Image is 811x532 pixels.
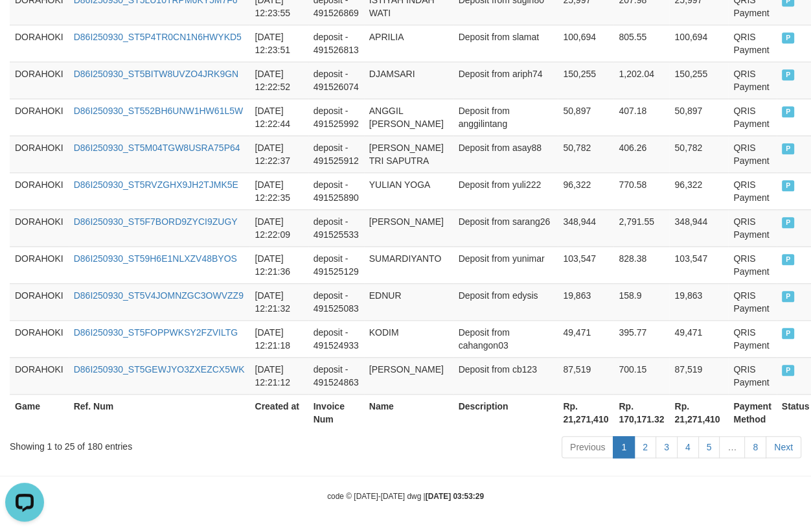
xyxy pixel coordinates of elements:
[364,394,453,431] th: Name
[249,25,308,62] td: [DATE] 12:23:51
[558,209,613,246] td: 348,944
[728,209,776,246] td: QRIS Payment
[69,394,250,431] th: Ref. Num
[677,436,699,458] a: 4
[74,32,242,42] a: D86I250930_ST5P4TR0CN1N6HWYKD5
[308,357,364,394] td: deposit - 491524863
[249,172,308,209] td: [DATE] 12:22:35
[728,320,776,357] td: QRIS Payment
[249,98,308,135] td: [DATE] 12:22:44
[249,283,308,320] td: [DATE] 12:21:32
[249,246,308,283] td: [DATE] 12:21:36
[364,246,453,283] td: SUMARDIYANTO
[613,394,669,431] th: Rp. 170,171.32
[308,320,364,357] td: deposit - 491524933
[782,106,795,117] span: PAID
[453,320,558,357] td: Deposit from cahangon03
[558,394,613,431] th: Rp. 21,271,410
[728,135,776,172] td: QRIS Payment
[634,436,656,458] a: 2
[453,394,558,431] th: Description
[10,172,69,209] td: DORAHOKI
[782,254,795,265] span: PAID
[656,436,678,458] a: 3
[74,327,238,338] a: D86I250930_ST5FOPPWKSY2FZVILTG
[719,436,745,458] a: …
[728,25,776,62] td: QRIS Payment
[728,394,776,431] th: Payment Method
[562,436,613,458] a: Previous
[558,320,613,357] td: 49,471
[728,98,776,135] td: QRIS Payment
[10,320,69,357] td: DORAHOKI
[249,394,308,431] th: Created at
[613,436,635,458] a: 1
[364,98,453,135] td: ANGGIL [PERSON_NAME]
[364,209,453,246] td: [PERSON_NAME]
[728,172,776,209] td: QRIS Payment
[613,135,669,172] td: 406.26
[782,143,795,154] span: PAID
[782,217,795,228] span: PAID
[558,98,613,135] td: 50,897
[74,290,244,301] a: D86I250930_ST5V4JOMNZGC3OWVZZ9
[364,320,453,357] td: KODIM
[669,357,728,394] td: 87,519
[364,283,453,320] td: EDNUR
[10,435,328,453] div: Showing 1 to 25 of 180 entries
[10,62,69,98] td: DORAHOKI
[10,246,69,283] td: DORAHOKI
[249,320,308,357] td: [DATE] 12:21:18
[10,25,69,62] td: DORAHOKI
[453,283,558,320] td: Deposit from edysis
[558,246,613,283] td: 103,547
[744,436,766,458] a: 8
[558,357,613,394] td: 87,519
[10,135,69,172] td: DORAHOKI
[613,357,669,394] td: 700.15
[308,135,364,172] td: deposit - 491525912
[558,172,613,209] td: 96,322
[74,143,240,153] a: D86I250930_ST5M04TGW8USRA75P64
[74,69,238,79] a: D86I250930_ST5BITW8UVZO4JRK9GN
[669,25,728,62] td: 100,694
[728,246,776,283] td: QRIS Payment
[669,246,728,283] td: 103,547
[453,357,558,394] td: Deposit from cb123
[558,135,613,172] td: 50,782
[364,172,453,209] td: YULIAN YOGA
[782,32,795,43] span: PAID
[74,106,243,116] a: D86I250930_ST552BH6UNW1HW61L5W
[613,25,669,62] td: 805.55
[308,172,364,209] td: deposit - 491525890
[308,209,364,246] td: deposit - 491525533
[766,436,801,458] a: Next
[308,246,364,283] td: deposit - 491525129
[669,209,728,246] td: 348,944
[558,62,613,98] td: 150,255
[453,98,558,135] td: Deposit from anggilintang
[782,180,795,191] span: PAID
[74,253,237,264] a: D86I250930_ST59H6E1NLXZV48BYOS
[453,246,558,283] td: Deposit from yunimar
[669,283,728,320] td: 19,863
[10,394,69,431] th: Game
[10,209,69,246] td: DORAHOKI
[613,246,669,283] td: 828.38
[10,98,69,135] td: DORAHOKI
[364,357,453,394] td: [PERSON_NAME]
[669,394,728,431] th: Rp. 21,271,410
[728,62,776,98] td: QRIS Payment
[698,436,720,458] a: 5
[558,25,613,62] td: 100,694
[74,216,238,227] a: D86I250930_ST5F7BORD9ZYCI9ZUGY
[364,25,453,62] td: APRILIA
[453,25,558,62] td: Deposit from slamat
[74,179,238,190] a: D86I250930_ST5RVZGHX9JH2TJMK5E
[308,394,364,431] th: Invoice Num
[364,62,453,98] td: DJAMSARI
[453,209,558,246] td: Deposit from sarang26
[308,62,364,98] td: deposit - 491526074
[249,357,308,394] td: [DATE] 12:21:12
[308,98,364,135] td: deposit - 491525992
